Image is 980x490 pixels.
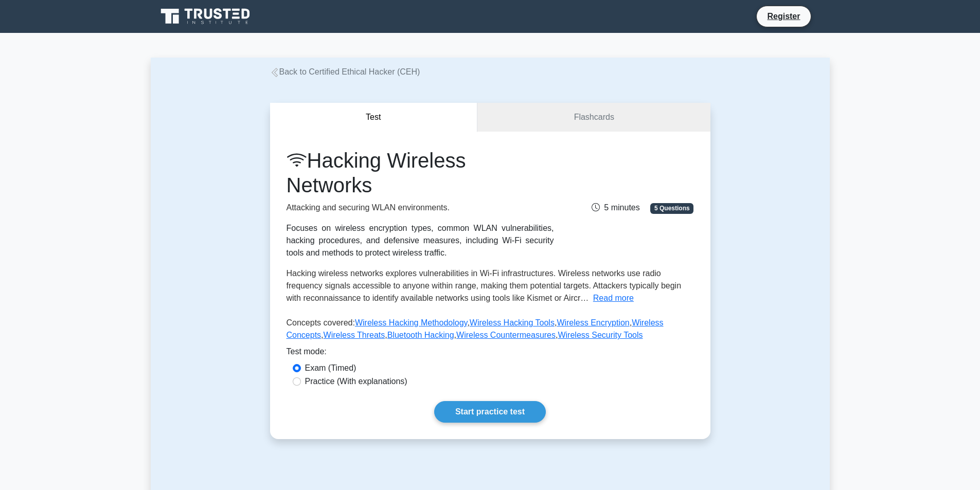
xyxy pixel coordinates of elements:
[287,346,694,362] div: Test mode:
[270,103,478,132] button: Test
[593,292,634,304] button: Read more
[287,202,554,214] p: Attacking and securing WLAN environments.
[477,103,710,132] a: Flashcards
[287,317,694,346] p: Concepts covered: , , , , , , ,
[355,318,467,327] a: Wireless Hacking Methodology
[650,203,693,213] span: 5 Questions
[287,269,682,302] span: Hacking wireless networks explores vulnerabilities in Wi-Fi infrastructures. Wireless networks us...
[287,222,554,259] div: Focuses on wireless encryption types, common WLAN vulnerabilities, hacking procedures, and defens...
[456,331,556,339] a: Wireless Countermeasures
[387,331,454,339] a: Bluetooth Hacking
[305,375,407,388] label: Practice (With explanations)
[287,148,554,197] h1: Hacking Wireless Networks
[557,318,629,327] a: Wireless Encryption
[305,362,357,374] label: Exam (Timed)
[470,318,555,327] a: Wireless Hacking Tools
[270,67,420,76] a: Back to Certified Ethical Hacker (CEH)
[592,203,639,212] span: 5 minutes
[558,331,643,339] a: Wireless Security Tools
[761,10,806,23] a: Register
[324,331,385,339] a: Wireless Threats
[434,401,546,423] a: Start practice test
